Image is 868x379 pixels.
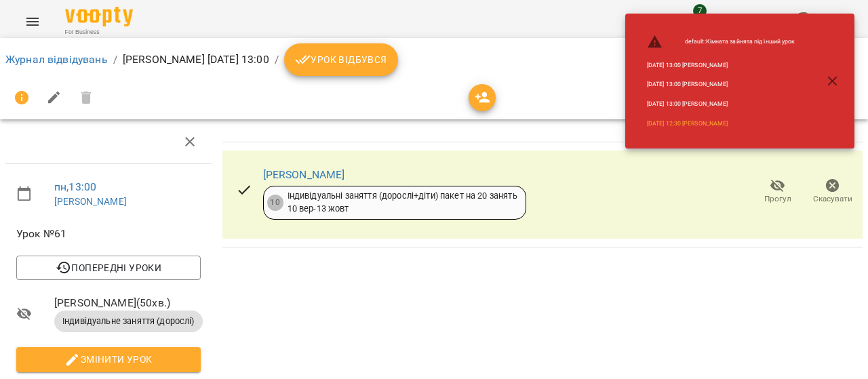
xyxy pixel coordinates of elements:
button: Змінити урок [16,347,201,372]
button: Попередні уроки [16,256,201,280]
button: Прогул [750,173,805,211]
li: default : Кімната зайнята під інший урок [636,28,806,56]
button: Урок відбувся [284,43,398,76]
img: Voopty Logo [65,7,133,26]
span: Урок №61 [16,226,201,242]
span: For Business [65,28,133,37]
a: [PERSON_NAME] [263,168,345,181]
li: / [275,52,279,68]
li: [DATE] 13:00 [PERSON_NAME] [636,75,806,94]
div: 10 [267,195,283,211]
button: Скасувати [805,173,860,211]
a: [PERSON_NAME] [54,196,127,207]
span: [PERSON_NAME] ( 50 хв. ) [54,295,201,311]
button: Menu [16,5,49,38]
p: [PERSON_NAME] [DATE] 13:00 [123,52,269,68]
span: 7 [693,4,707,18]
span: Змінити урок [27,351,190,367]
a: пн , 13:00 [54,180,96,193]
span: Попередні уроки [27,260,190,276]
span: Прогул [764,193,791,205]
a: Журнал відвідувань [5,53,108,66]
span: Скасувати [813,193,852,205]
div: Індивідуальні заняття (дорослі+діти) пакет на 20 занять 10 вер - 13 жовт [288,190,517,215]
li: / [113,52,117,68]
li: [DATE] 13:00 [PERSON_NAME] [636,94,806,114]
nav: breadcrumb [5,43,863,76]
a: [DATE] 12:30 [PERSON_NAME] [647,119,728,128]
span: Урок відбувся [295,52,387,68]
li: [DATE] 13:00 [PERSON_NAME] [636,56,806,75]
span: Індивідуальне заняття (дорослі) [54,315,203,327]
